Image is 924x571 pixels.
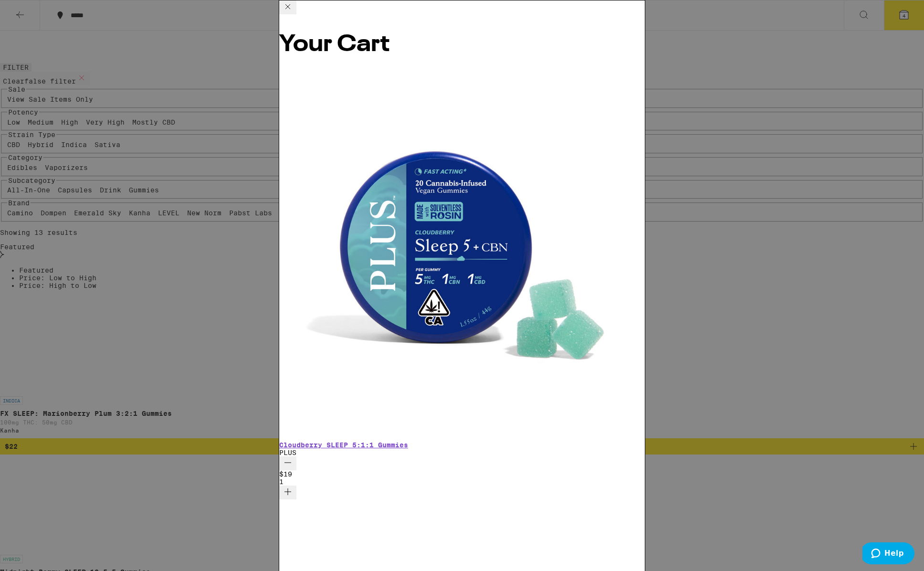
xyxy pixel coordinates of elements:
div: $19 [279,470,645,478]
a: Cloudberry SLEEP 5:1:1 Gummies [279,441,408,449]
button: Decrement [279,456,296,470]
p: PLUS [279,449,645,456]
iframe: Opens a widget where you can find more information [862,542,914,566]
div: 1 [279,478,645,486]
img: PLUS - Cloudberry SLEEP 5:1:1 Gummies [279,75,645,441]
h2: Your Cart [279,33,645,56]
button: Increment [279,486,296,499]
